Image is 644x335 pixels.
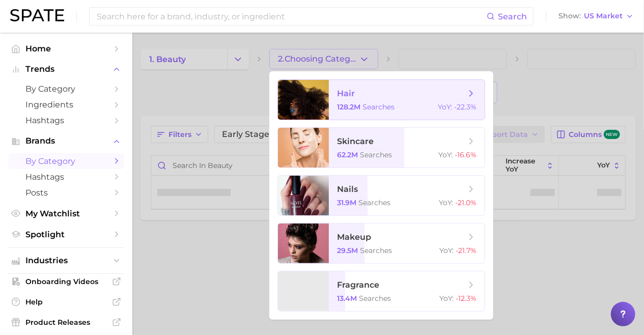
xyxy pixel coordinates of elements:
[337,102,360,111] span: 128.2m
[455,198,477,207] span: -21.0%
[337,184,358,194] span: nails
[8,294,124,310] a: Help
[8,113,124,128] a: Hashtags
[359,294,391,303] span: searches
[337,232,371,242] span: makeup
[8,315,124,330] a: Product Releases
[25,172,107,182] span: Hashtags
[10,9,64,21] img: SPATE
[25,84,107,94] span: by Category
[455,150,477,159] span: -16.6%
[8,274,124,289] a: Onboarding Videos
[25,116,107,125] span: Hashtags
[362,102,395,111] span: searches
[25,188,107,198] span: Posts
[8,62,124,77] button: Trends
[25,209,107,218] span: My Watchlist
[456,246,477,255] span: -21.7%
[96,8,487,25] input: Search here for a brand, industry, or ingredient
[584,13,623,19] span: US Market
[438,150,453,159] span: YoY :
[25,65,107,74] span: Trends
[25,44,107,53] span: Home
[337,280,379,290] span: fragrance
[454,102,477,111] span: -22.3%
[25,297,107,306] span: Help
[439,198,453,207] span: YoY :
[25,136,107,146] span: Brands
[360,246,392,255] span: searches
[25,256,107,265] span: Industries
[25,230,107,239] span: Spotlight
[439,294,454,303] span: YoY :
[337,89,355,98] span: hair
[456,294,477,303] span: -12.3%
[558,13,581,19] span: Show
[8,97,124,113] a: Ingredients
[8,206,124,221] a: My Watchlist
[8,133,124,149] button: Brands
[8,41,124,57] a: Home
[8,253,124,268] button: Industries
[25,318,107,327] span: Product Releases
[337,198,356,207] span: 31.9m
[439,246,454,255] span: YoY :
[337,136,374,146] span: skincare
[8,169,124,185] a: Hashtags
[438,102,452,111] span: YoY :
[8,81,124,97] a: by Category
[25,156,107,166] span: by Category
[25,277,107,286] span: Onboarding Videos
[358,198,390,207] span: searches
[337,294,357,303] span: 13.4m
[8,227,124,242] a: Spotlight
[337,246,358,255] span: 29.5m
[8,153,124,169] a: by Category
[556,10,636,23] button: ShowUS Market
[25,100,107,109] span: Ingredients
[360,150,392,159] span: searches
[337,150,358,159] span: 62.2m
[269,71,493,320] ul: 2.Choosing Category
[8,185,124,201] a: Posts
[498,12,527,21] span: Search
